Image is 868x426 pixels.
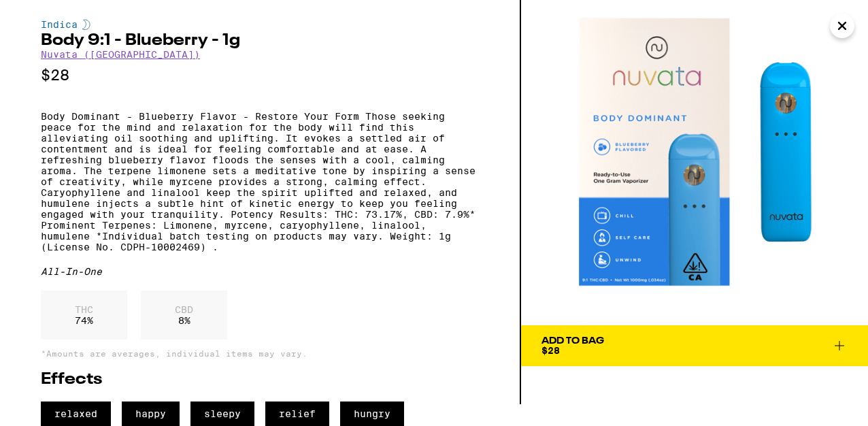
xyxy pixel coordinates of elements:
span: happy [122,402,180,426]
div: 74 % [41,291,127,340]
span: $28 [541,345,560,356]
div: Indica [41,19,479,30]
h2: Body 9:1 - Blueberry - 1g [41,33,479,49]
p: $28 [41,67,479,84]
p: Body Dominant - Blueberry Flavor - Restore Your Form Those seeking peace for the mind and relaxat... [41,111,479,252]
span: relief [265,402,329,426]
span: sleepy [190,402,254,426]
button: Add To Bag$28 [521,325,868,366]
p: *Amounts are averages, individual items may vary. [41,349,479,358]
div: Add To Bag [541,336,604,346]
span: Hi. Need any help? [8,10,98,20]
h2: Effects [41,372,479,388]
a: Nuvata ([GEOGRAPHIC_DATA]) [41,49,200,60]
img: indicaColor.svg [82,19,90,30]
p: CBD [175,304,193,315]
span: hungry [340,402,404,426]
div: All-In-One [41,266,479,277]
span: relaxed [41,402,111,426]
div: 8 % [141,291,227,340]
p: THC [75,304,93,315]
button: Close [830,14,854,38]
